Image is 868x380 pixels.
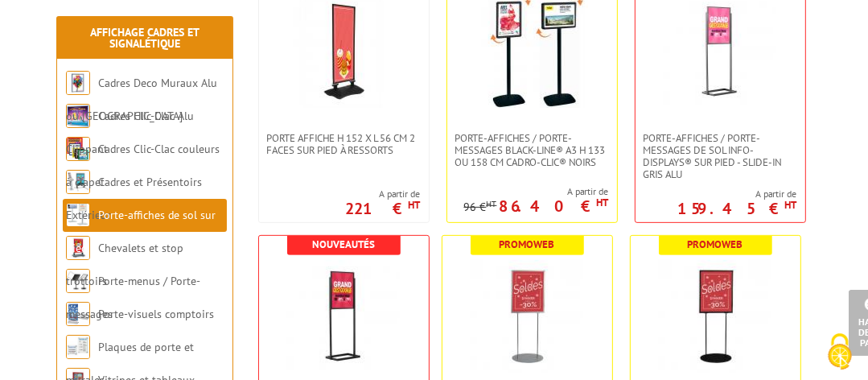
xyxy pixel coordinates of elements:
p: 86.40 € [500,201,609,211]
span: A partir de [678,188,797,200]
p: 96 € [464,201,497,213]
a: Porte-affiches / Porte-messages Black-Line® A3 H 133 ou 158 cm Cadro-Clic® noirs [447,132,617,168]
span: Porte-affiches / Porte-messages Black-Line® A3 H 133 ou 158 cm Cadro-Clic® noirs [455,132,609,168]
sup: HT [597,196,609,209]
a: Porte Affiche H 152 x L 56 cm 2 faces sur pied à ressorts [259,132,429,156]
sup: HT [487,198,497,209]
span: Porte Affiche H 152 x L 56 cm 2 faces sur pied à ressorts [267,132,421,156]
a: Affichage Cadres et Signalétique [90,25,200,51]
a: Cadres Deco Muraux Alu ou [GEOGRAPHIC_DATA] [66,76,217,123]
sup: HT [409,198,421,212]
button: Cookies (fenêtre modale) [812,325,868,380]
a: Porte-affiches de sol sur pied [66,208,216,255]
p: 221 € [346,204,421,213]
img: Cadres Deco Muraux Alu ou Bois [66,71,90,95]
img: Porte-affiches / Porte-messages de sol Info-Displays® sur pied - Slide-in Noir [287,260,400,373]
img: Plaques de porte et murales [66,335,90,359]
b: Nouveautés [312,237,375,251]
a: Cadres Clic-Clac couleurs à clapet [66,142,220,189]
a: Porte-affiches / Porte-messages de sol Info-Displays® sur pied - Slide-in Gris Alu [636,132,805,180]
img: Porte-affiches / Porte-messages de sol Info-Displays® sur pied ovale - Slide-in Noir [659,260,771,373]
span: Porte-affiches / Porte-messages de sol Info-Displays® sur pied - Slide-in Gris Alu [644,132,797,180]
img: Cookies (fenêtre modale) [820,332,860,372]
a: Cadres et Présentoirs Extérieur [66,175,202,222]
span: A partir de [346,188,421,200]
a: Porte-menus / Porte-messages [66,274,200,321]
b: Promoweb [688,237,743,251]
a: Cadres Clic-Clac Alu Clippant [66,109,194,156]
span: A partir de [464,185,609,198]
img: Porte-affiches / Porte-messages de sol Info-Displays® sur pied ovale - Slide-in Gris Alu [471,260,583,373]
a: Chevalets et stop trottoirs [66,241,183,288]
b: Promoweb [500,237,555,251]
sup: HT [785,198,797,212]
a: Porte-visuels comptoirs [98,307,214,321]
p: 159.45 € [678,204,797,213]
